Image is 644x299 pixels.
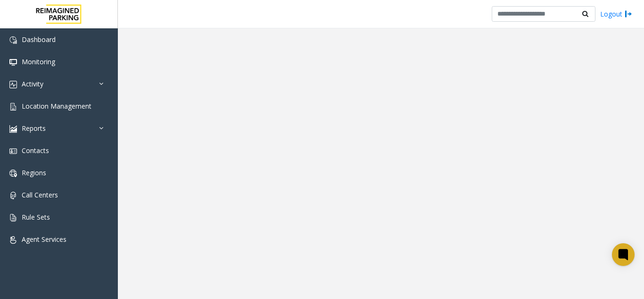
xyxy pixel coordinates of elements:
[625,9,632,19] img: logout
[9,36,17,44] img: 'icon'
[9,125,17,133] img: 'icon'
[22,79,43,88] span: Activity
[9,147,17,155] img: 'icon'
[22,190,58,199] span: Call Centers
[22,168,46,177] span: Regions
[9,192,17,199] img: 'icon'
[22,235,66,244] span: Agent Services
[22,35,56,44] span: Dashboard
[22,102,91,111] span: Location Management
[600,9,632,19] a: Logout
[22,213,50,222] span: Rule Sets
[9,170,17,177] img: 'icon'
[9,81,17,88] img: 'icon'
[9,59,17,66] img: 'icon'
[22,57,55,66] span: Monitoring
[9,214,17,222] img: 'icon'
[9,103,17,111] img: 'icon'
[22,124,46,133] span: Reports
[9,236,17,244] img: 'icon'
[22,146,49,155] span: Contacts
